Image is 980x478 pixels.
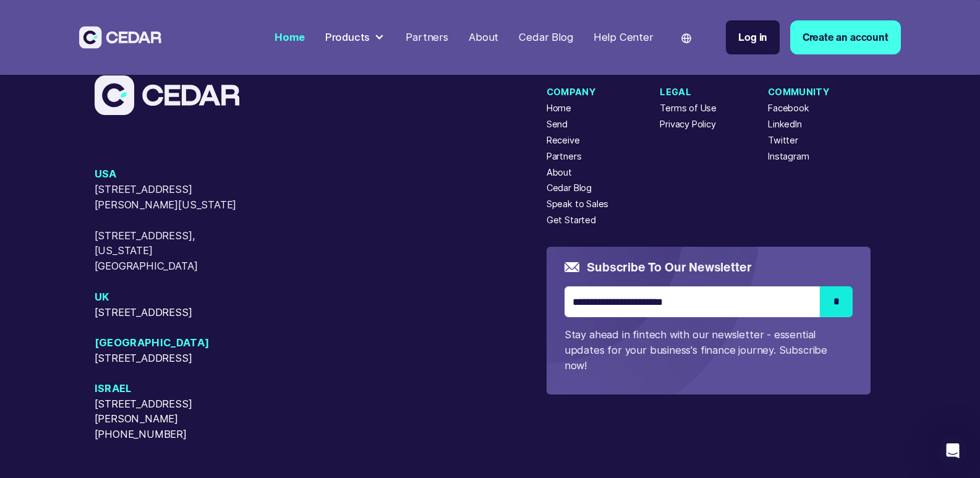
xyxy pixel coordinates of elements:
a: Send [547,118,568,132]
img: world icon [681,33,691,43]
a: Instagram [768,150,809,164]
span: UK [95,289,255,305]
a: Privacy Policy [660,118,715,132]
form: Email Form [565,258,853,373]
span: Israel [95,381,255,396]
div: Legal [660,86,717,100]
h5: Subscribe to our newsletter [587,258,751,276]
a: Partners [547,150,582,164]
div: Home [275,30,304,45]
a: Partners [401,23,453,51]
a: Terms of Use [660,102,717,116]
p: Stay ahead in fintech with our newsletter - essential updates for your business's finance journey... [565,327,853,373]
a: About [464,23,504,51]
a: Home [547,102,571,116]
a: Facebook [768,102,809,116]
div: About [469,30,498,45]
div: Products [320,25,390,51]
a: Get Started [547,214,596,228]
div: Log in [738,30,767,45]
div: Products [325,30,370,45]
a: Speak to Sales [547,198,608,211]
a: LinkedIn [768,118,802,132]
span: [STREET_ADDRESS][PERSON_NAME][US_STATE] [95,182,255,213]
span: USA [95,166,255,182]
a: Twitter [768,134,798,148]
div: Partners [406,30,448,45]
a: Log in [726,20,780,54]
a: Cedar Blog [547,182,592,195]
iframe: Intercom live chat [938,436,968,466]
div: Company [547,86,608,100]
span: [GEOGRAPHIC_DATA] [95,335,255,351]
div: Cedar Blog [519,30,573,45]
span: [STREET_ADDRESS] [95,351,255,366]
div: Help Center [594,30,654,45]
a: Receive [547,134,580,148]
a: Create an account [790,20,901,54]
a: Home [270,23,310,51]
span: [STREET_ADDRESS], [US_STATE][GEOGRAPHIC_DATA] [95,228,255,275]
a: Cedar Blog [514,23,578,51]
span: [STREET_ADDRESS] [95,305,255,320]
div: Community [768,86,829,100]
a: About [547,166,572,180]
a: Help Center [588,23,658,51]
span: [STREET_ADDRESS][PERSON_NAME][PHONE_NUMBER] [95,396,255,442]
